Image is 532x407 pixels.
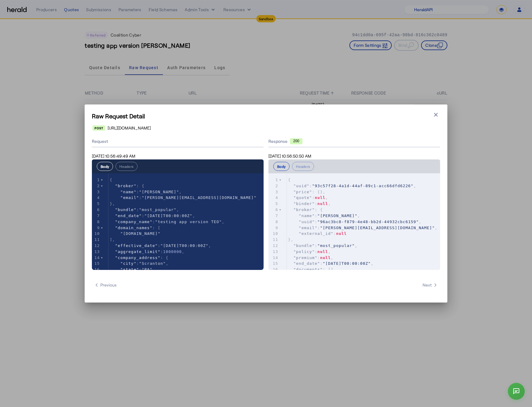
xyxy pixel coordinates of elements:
span: "most_popular" [317,243,355,248]
span: "policy" [294,249,315,254]
div: 8 [268,219,279,225]
span: : [110,195,257,200]
span: : { [110,184,144,188]
div: 6 [268,207,279,213]
div: 6 [92,207,101,213]
span: { [288,178,291,182]
button: Headers [115,162,138,171]
span: "aggregate_limit" [115,249,161,254]
span: "[DATE]T00:00:00Z" [323,261,371,266]
div: 14 [268,255,279,261]
div: 9 [268,225,279,231]
div: 9 [92,225,101,231]
span: "email" [299,226,317,230]
div: 13 [92,249,101,255]
div: 1 [92,177,101,183]
span: "state" [120,267,139,272]
span: "[PERSON_NAME][EMAIL_ADDRESS][DOMAIN_NAME]" [142,195,257,200]
span: : , [288,195,328,200]
span: : , [288,249,331,254]
div: 16 [92,267,101,273]
span: : , [288,184,416,188]
span: : , [288,201,331,206]
span: "documents" [294,267,323,272]
button: Previous [92,280,119,290]
button: Next [420,280,440,290]
span: : , [288,226,437,230]
span: "96ac3bc8-f879-4e48-bb2d-44932cbc6159" [317,220,419,224]
span: "external_id" [299,231,333,236]
span: ], [110,237,115,242]
span: "uuid" [294,184,310,188]
span: : , [288,261,374,266]
span: : { [288,207,323,212]
div: 10 [268,231,279,237]
span: "company_name" [115,220,153,224]
span: "testing app version TEO" [155,220,222,224]
span: [URL][DOMAIN_NAME] [108,125,151,131]
span: "[PERSON_NAME]" [317,213,357,218]
span: : {}, [288,190,326,194]
span: "PA" [142,267,152,272]
span: : , [288,255,333,260]
button: Body [273,162,290,171]
span: null [320,255,331,260]
div: 12 [268,243,279,249]
span: "[DOMAIN_NAME]" [120,231,160,236]
span: : , [288,213,360,218]
span: : { [110,255,168,260]
div: 15 [268,261,279,267]
text: 200 [293,139,299,143]
button: Body [97,162,113,171]
span: "broker" [115,184,137,188]
span: }, [288,237,294,242]
div: 12 [92,243,101,249]
div: 11 [92,237,101,243]
span: null [317,249,328,254]
div: 2 [92,183,101,189]
span: : , [110,249,184,254]
span: : , [110,243,211,248]
div: 7 [268,213,279,219]
span: : [ [110,226,161,230]
div: 14 [92,255,101,261]
div: 5 [268,201,279,207]
div: 4 [92,195,101,201]
div: 1 [268,177,279,183]
span: : [], [288,267,336,272]
div: 3 [268,189,279,195]
div: 10 [92,231,101,237]
span: "93c57f28-4a1d-44af-89c1-acc66dfd6226" [312,184,413,188]
div: 2 [268,183,279,189]
div: 3 [92,189,101,195]
div: 15 [92,261,101,267]
span: Next [423,282,438,288]
span: null [336,231,347,236]
span: null [317,201,328,206]
span: { [110,178,112,182]
div: 4 [268,195,279,201]
span: "price" [294,190,312,194]
span: "bundle" [294,243,315,248]
span: "end_date" [294,261,320,266]
span: : , [110,190,182,194]
span: "most_popular" [139,207,177,212]
span: : , [110,220,225,224]
span: "Scranton" [139,261,166,266]
div: 8 [92,219,101,225]
span: }, [110,201,115,206]
span: "[PERSON_NAME][EMAIL_ADDRESS][DOMAIN_NAME]" [320,226,435,230]
span: : [288,231,347,236]
span: : , [110,207,179,212]
span: null [315,195,325,200]
span: "company_address" [115,255,161,260]
div: 13 [268,249,279,255]
span: 1000000 [163,249,182,254]
div: Request [92,136,264,147]
div: 16 [268,267,279,273]
span: : , [288,243,358,248]
div: 11 [268,237,279,243]
span: "end_date" [115,213,142,218]
span: [DATE] 10:56:50:50 AM [268,153,311,159]
span: "broker" [294,207,315,212]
